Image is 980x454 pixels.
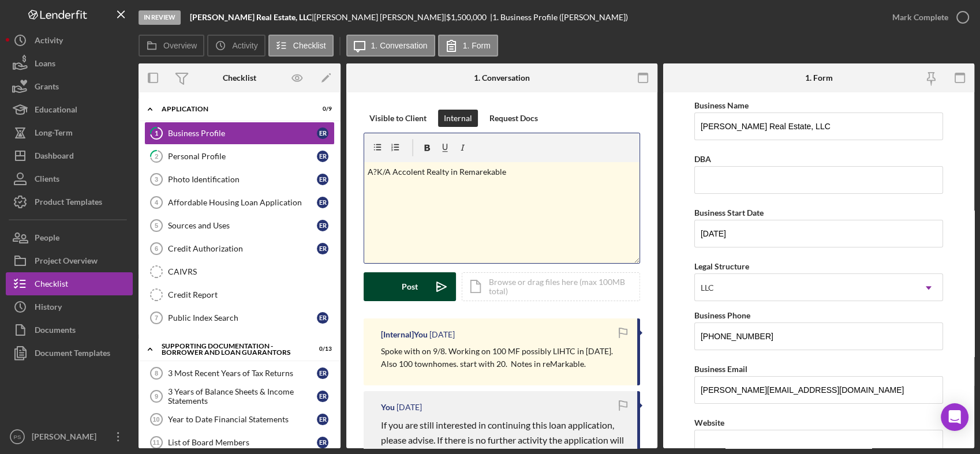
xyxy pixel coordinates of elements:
[35,318,76,344] div: Documents
[223,73,256,82] div: Checklist
[14,434,21,440] text: PS
[293,41,326,50] label: Checklist
[35,226,59,252] div: People
[364,110,432,127] button: Visible to Client
[152,439,159,446] tspan: 11
[35,190,102,216] div: Product Templates
[162,106,303,112] div: Application
[317,174,328,185] div: E R
[6,121,133,144] button: Long-Term
[144,306,335,329] a: 7Public Index SearchER
[6,295,133,318] a: History
[168,267,334,276] div: CAIVRS
[446,12,487,22] span: $1,500,000
[694,418,724,427] label: Website
[168,221,317,230] div: Sources and Uses
[190,12,312,22] b: [PERSON_NAME] Real Estate, LLC
[152,416,159,423] tspan: 10
[6,226,133,249] button: People
[317,151,328,162] div: E R
[438,35,498,57] button: 1. Form
[155,129,158,137] tspan: 1
[317,437,328,448] div: E R
[155,176,158,183] tspan: 3
[381,330,428,339] div: [Internal] You
[381,345,626,371] p: Spoke with on 9/8. Working on 100 MF possibly LIHTC in [DATE]. Also 100 townhomes. start with 20....
[463,41,491,50] label: 1. Form
[162,343,303,356] div: Supporting Documentation - Borrower and Loan Guarantors
[35,272,68,298] div: Checklist
[6,29,133,52] button: Activity
[317,197,328,208] div: E R
[346,35,435,57] button: 1. Conversation
[155,245,158,252] tspan: 6
[168,438,317,447] div: List of Board Members
[144,283,335,306] a: Credit Report
[317,391,328,402] div: E R
[144,408,335,431] a: 10Year to Date Financial StatementsER
[155,152,158,160] tspan: 2
[144,362,335,385] a: 83 Most Recent Years of Tax ReturnsER
[6,144,133,167] button: Dashboard
[168,198,317,207] div: Affordable Housing Loan Application
[35,75,59,101] div: Grants
[6,425,133,448] button: PS[PERSON_NAME]
[892,6,948,29] div: Mark Complete
[6,190,133,213] button: Product Templates
[438,110,478,127] button: Internal
[6,342,133,365] a: Document Templates
[35,121,73,147] div: Long-Term
[6,75,133,98] button: Grants
[232,41,257,50] label: Activity
[6,272,133,295] button: Checklist
[35,52,55,78] div: Loans
[881,6,974,29] button: Mark Complete
[35,295,62,321] div: History
[35,249,98,275] div: Project Overview
[168,313,317,322] div: Public Index Search
[268,35,334,57] button: Checklist
[490,13,628,22] div: | 1. Business Profile ([PERSON_NAME])
[6,318,133,342] button: Documents
[6,98,133,121] button: Educational
[190,13,314,22] div: |
[701,283,714,292] div: LLC
[429,330,455,339] time: 2025-09-08 19:21
[694,208,764,217] label: Business Start Date
[144,431,335,454] a: 11List of Board MembersER
[168,415,317,424] div: Year to Date Financial Statements
[168,369,317,378] div: 3 Most Recent Years of Tax Returns
[155,314,158,321] tspan: 7
[155,393,158,400] tspan: 9
[694,364,747,374] label: Business Email
[694,100,749,110] label: Business Name
[144,168,335,191] a: 3Photo IdentificationER
[35,167,59,193] div: Clients
[317,127,328,139] div: E R
[484,110,544,127] button: Request Docs
[6,167,133,190] button: Clients
[155,370,158,377] tspan: 8
[139,10,181,25] div: In Review
[144,260,335,283] a: CAIVRS
[317,312,328,324] div: E R
[317,243,328,254] div: E R
[6,52,133,75] button: Loans
[317,367,328,379] div: E R
[694,310,750,320] label: Business Phone
[805,73,833,82] div: 1. Form
[381,403,395,412] div: You
[168,387,317,406] div: 3 Years of Balance Sheets & Income Statements
[144,145,335,168] a: 2Personal ProfileER
[168,244,317,253] div: Credit Authorization
[6,249,133,272] button: Project Overview
[168,129,317,138] div: Business Profile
